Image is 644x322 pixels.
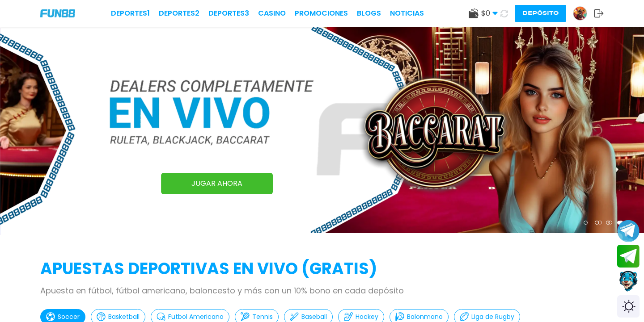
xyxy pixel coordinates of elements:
p: Apuesta en fútbol, fútbol americano, baloncesto y más con un 10% bono en cada depósito [40,284,604,297]
a: Deportes3 [208,8,249,19]
h2: APUESTAS DEPORTIVAS EN VIVO (gratis) [40,257,604,281]
p: Tennis [252,312,273,322]
a: BLOGS [357,8,381,19]
img: Company Logo [40,9,75,17]
p: Futbol Americano [168,312,224,322]
a: JUGAR AHORA [161,173,273,194]
a: Promociones [295,8,348,19]
div: Switch theme [617,295,640,318]
button: Join telegram channel [617,219,640,243]
a: Deportes2 [159,8,199,19]
p: Soccer [58,312,80,322]
button: Join telegram [617,245,640,268]
p: Balonmano [407,312,443,322]
p: Liga de Rugby [471,312,514,322]
p: Hockey [356,312,378,322]
a: Avatar [573,6,594,21]
a: CASINO [258,8,286,19]
a: NOTICIAS [390,8,424,19]
p: Baseball [301,312,327,322]
img: Avatar [573,7,587,20]
p: Basketball [108,312,140,322]
a: Deportes1 [111,8,150,19]
span: $ 0 [481,8,498,19]
button: Contact customer service [617,270,640,293]
button: Depósito [515,5,566,22]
